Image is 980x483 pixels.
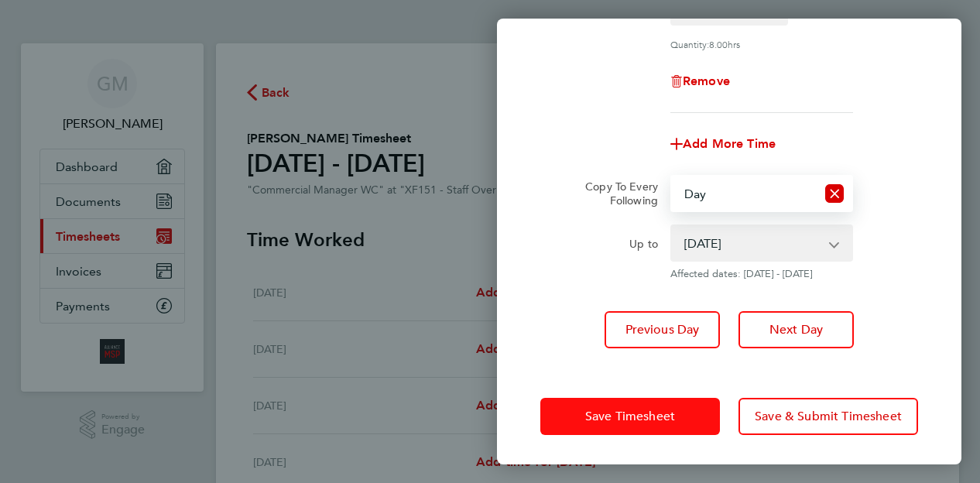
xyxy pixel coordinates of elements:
label: Copy To Every Following [573,180,658,207]
button: Save Timesheet [540,398,720,435]
button: Add More Time [670,138,776,150]
span: 8.00 [709,38,728,50]
button: Save & Submit Timesheet [738,398,918,435]
span: Save Timesheet [585,409,675,424]
button: Next Day [738,311,854,348]
button: Remove [670,75,730,87]
button: Reset selection [825,176,844,211]
span: Remove [683,74,730,88]
span: Next Day [769,322,823,337]
span: Add More Time [683,136,776,151]
span: Previous Day [625,322,700,337]
div: Quantity: hrs [670,38,853,50]
span: Affected dates: [DATE] - [DATE] [670,268,853,280]
span: Save & Submit Timesheet [755,409,902,424]
button: Previous Day [605,311,720,348]
label: Up to [629,237,658,255]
